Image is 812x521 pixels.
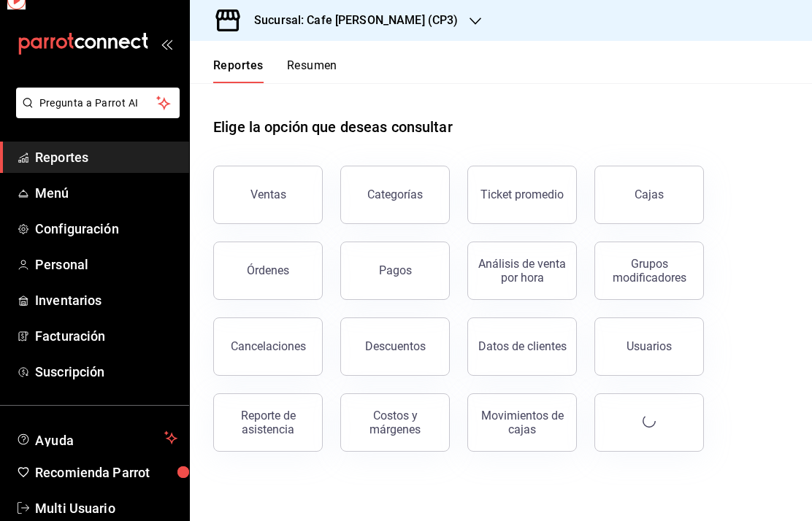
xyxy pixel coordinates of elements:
[340,166,450,224] button: Categorías
[478,339,567,353] div: Datos de clientes
[594,317,704,376] button: Usuarios
[467,166,577,224] button: Ticket promedio
[223,409,313,436] div: Reporte de asistencia
[604,257,694,285] div: Grupos modificadores
[35,147,177,167] span: Reportes
[213,242,323,300] button: Órdenes
[231,339,306,353] div: Cancelaciones
[213,116,453,138] h1: Elige la opción que deseas consultar
[627,339,672,353] div: Usuarios
[367,188,423,201] div: Categorías
[350,409,440,436] div: Costos y márgenes
[35,219,177,239] span: Configuración
[467,242,577,300] button: Análisis de venta por hora
[39,96,157,111] span: Pregunta a Parrot AI
[480,188,564,201] div: Ticket promedio
[161,38,172,50] button: open_drawer_menu
[242,12,458,29] h3: Sucursal: Cafe [PERSON_NAME] (CP3)
[35,429,158,447] span: Ayuda
[594,166,704,224] a: Cajas
[467,317,577,376] button: Datos de clientes
[35,255,177,274] span: Personal
[365,339,426,353] div: Descuentos
[477,409,567,436] div: Movimientos de cajas
[250,188,286,201] div: Ventas
[16,88,180,118] button: Pregunta a Parrot AI
[467,393,577,452] button: Movimientos de cajas
[477,257,567,285] div: Análisis de venta por hora
[35,183,177,203] span: Menú
[35,326,177,346] span: Facturación
[287,58,337,83] button: Resumen
[35,290,177,310] span: Inventarios
[213,58,264,83] button: Reportes
[340,317,450,376] button: Descuentos
[213,317,323,376] button: Cancelaciones
[594,242,704,300] button: Grupos modificadores
[10,106,180,121] a: Pregunta a Parrot AI
[213,393,323,452] button: Reporte de asistencia
[35,463,177,482] span: Recomienda Parrot
[340,393,450,452] button: Costos y márgenes
[35,362,177,382] span: Suscripción
[213,58,337,83] div: navigation tabs
[340,242,450,300] button: Pagos
[213,166,323,224] button: Ventas
[635,186,664,204] div: Cajas
[379,263,412,277] div: Pagos
[247,263,289,277] div: Órdenes
[35,498,177,518] span: Multi Usuario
